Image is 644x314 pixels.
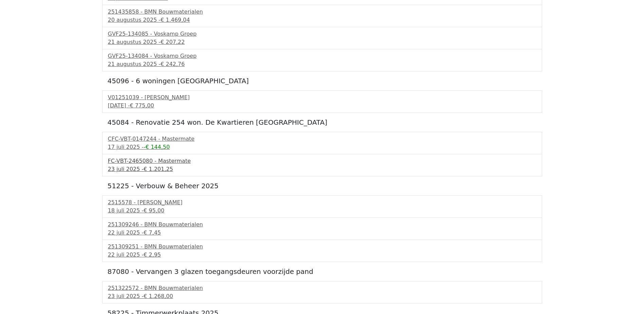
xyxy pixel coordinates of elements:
div: V01251039 - [PERSON_NAME] [108,93,536,102]
div: [DATE] - [108,102,536,110]
a: GVF25-134085 - Voskamp Groep21 augustus 2025 -€ 207,22 [108,30,536,46]
div: 17 juli 2025 - [108,143,536,151]
a: FC-VBT-2465080 - Mastermate23 juli 2025 -€ 1.201,25 [108,157,536,173]
div: 2515578 - [PERSON_NAME] [108,198,536,207]
span: € 1.201,25 [144,166,173,172]
span: € 1.469,04 [161,17,190,23]
div: FC-VBT-2465080 - Mastermate [108,157,536,165]
div: GVF25-134085 - Voskamp Groep [108,30,536,38]
span: € 207,22 [161,39,185,45]
a: 251309251 - BMN Bouwmaterialen22 juli 2025 -€ 2,95 [108,243,536,259]
div: CFC-VBT-0147244 - Mastermate [108,135,536,143]
div: 21 augustus 2025 - [108,38,536,46]
span: € 242,76 [161,61,185,67]
a: 251435858 - BMN Bouwmaterialen20 augustus 2025 -€ 1.469,04 [108,8,536,24]
div: 251322572 - BMN Bouwmaterialen [108,284,536,292]
a: GVF25-134084 - Voskamp Groep21 augustus 2025 -€ 242,76 [108,52,536,68]
div: 251309251 - BMN Bouwmaterialen [108,243,536,251]
h5: 45084 - Renovatie 254 won. De Kwartieren [GEOGRAPHIC_DATA] [108,118,537,126]
span: € 7,45 [144,229,161,236]
div: 20 augustus 2025 - [108,16,536,24]
div: 22 juli 2025 - [108,229,536,237]
div: 18 juli 2025 - [108,207,536,215]
div: 22 juli 2025 - [108,251,536,259]
div: 23 juli 2025 - [108,292,536,300]
a: V01251039 - [PERSON_NAME][DATE] -€ 775,00 [108,93,536,110]
a: CFC-VBT-0147244 - Mastermate17 juli 2025 --€ 144,50 [108,135,536,151]
div: 251309246 - BMN Bouwmaterialen [108,221,536,229]
a: 251322572 - BMN Bouwmaterialen23 juli 2025 -€ 1.268,00 [108,284,536,300]
div: GVF25-134084 - Voskamp Groep [108,52,536,60]
h5: 51225 - Verbouw & Beheer 2025 [108,182,537,190]
span: € 95,00 [144,207,164,214]
span: € 775,00 [130,102,154,109]
div: 23 juli 2025 - [108,165,536,173]
div: 21 augustus 2025 - [108,60,536,68]
div: 251435858 - BMN Bouwmaterialen [108,8,536,16]
h5: 87080 - Vervangen 3 glazen toegangsdeuren voorzijde pand [108,267,537,276]
span: € 2,95 [144,251,161,258]
span: € 1.268,00 [144,293,173,299]
a: 251309246 - BMN Bouwmaterialen22 juli 2025 -€ 7,45 [108,221,536,237]
span: -€ 144,50 [144,144,170,150]
a: 2515578 - [PERSON_NAME]18 juli 2025 -€ 95,00 [108,198,536,215]
h5: 45096 - 6 woningen [GEOGRAPHIC_DATA] [108,77,537,85]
